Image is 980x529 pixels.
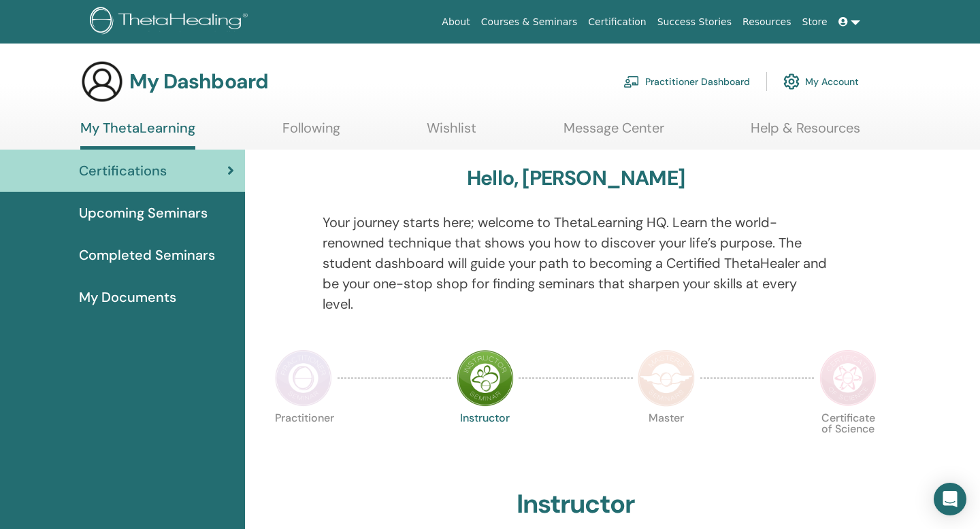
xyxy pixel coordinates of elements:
[819,349,877,407] img: Certificate of Science
[275,413,332,470] p: Practitioner
[79,203,208,223] span: Upcoming Seminars
[797,10,833,35] a: Store
[129,69,268,94] h3: My Dashboard
[751,120,860,146] a: Help & Resources
[638,413,695,470] p: Master
[583,10,651,35] a: Certification
[783,67,859,97] a: My Account
[934,483,966,515] div: Open Intercom Messenger
[427,120,476,146] a: Wishlist
[737,10,797,35] a: Resources
[90,7,252,37] img: logo.png
[623,75,640,88] img: chalkboard-teacher.svg
[80,60,124,103] img: generic-user-icon.jpg
[80,120,195,150] a: My ThetaLearning
[275,349,332,407] img: Practitioner
[652,10,737,35] a: Success Stories
[783,70,800,93] img: cog.svg
[436,10,475,35] a: About
[282,120,340,146] a: Following
[476,10,583,35] a: Courses & Seminars
[563,120,664,146] a: Message Center
[323,212,830,314] p: Your journey starts here; welcome to ThetaLearning HQ. Learn the world-renowned technique that sh...
[457,349,514,407] img: Instructor
[638,349,695,407] img: Master
[79,160,167,181] span: Certifications
[79,245,215,265] span: Completed Seminars
[517,489,636,520] h2: Instructor
[623,67,750,97] a: Practitioner Dashboard
[819,413,877,470] p: Certificate of Science
[457,413,514,470] p: Instructor
[467,166,685,190] h3: Hello, [PERSON_NAME]
[79,287,176,307] span: My Documents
